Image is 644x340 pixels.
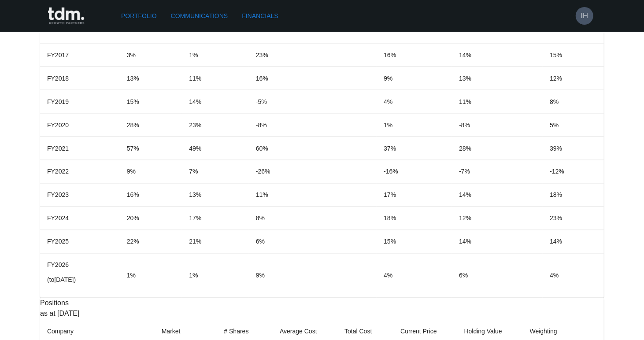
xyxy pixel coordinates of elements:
[182,67,248,90] td: 11%
[452,137,543,160] td: 28%
[377,67,452,90] td: 9%
[581,11,588,21] h6: IH
[543,137,604,160] td: 39%
[40,207,120,230] td: FY2024
[543,254,604,298] td: 4%
[249,207,377,230] td: 8%
[249,67,377,90] td: 16%
[182,44,248,67] td: 1%
[182,207,248,230] td: 17%
[452,254,543,298] td: 6%
[120,67,182,90] td: 13%
[40,298,604,309] p: Positions
[40,137,120,160] td: FY2021
[452,207,543,230] td: 12%
[452,44,543,67] td: 14%
[377,137,452,160] td: 37%
[238,8,281,24] a: Financials
[118,8,160,24] a: Portfolio
[120,184,182,207] td: 16%
[182,160,248,184] td: 7%
[182,114,248,137] td: 23%
[182,90,248,114] td: 14%
[543,90,604,114] td: 8%
[249,44,377,67] td: 23%
[543,67,604,90] td: 12%
[452,160,543,184] td: -7%
[40,254,120,298] td: FY2026
[249,137,377,160] td: 60%
[120,254,182,298] td: 1%
[377,230,452,254] td: 15%
[40,44,120,67] td: FY2017
[452,230,543,254] td: 14%
[249,184,377,207] td: 11%
[249,230,377,254] td: 6%
[377,44,452,67] td: 16%
[182,254,248,298] td: 1%
[377,160,452,184] td: -16%
[543,44,604,67] td: 15%
[249,254,377,298] td: 9%
[377,90,452,114] td: 4%
[120,137,182,160] td: 57%
[377,184,452,207] td: 17%
[377,114,452,137] td: 1%
[249,90,377,114] td: -5%
[182,184,248,207] td: 13%
[120,230,182,254] td: 22%
[543,184,604,207] td: 18%
[120,160,182,184] td: 9%
[40,67,120,90] td: FY2018
[452,90,543,114] td: 11%
[452,184,543,207] td: 14%
[40,160,120,184] td: FY2022
[47,276,113,285] p: (to [DATE] )
[40,114,120,137] td: FY2020
[182,137,248,160] td: 49%
[249,114,377,137] td: -8%
[182,230,248,254] td: 21%
[120,207,182,230] td: 20%
[377,207,452,230] td: 18%
[40,90,120,114] td: FY2019
[120,90,182,114] td: 15%
[543,207,604,230] td: 23%
[40,309,604,319] p: as at [DATE]
[40,184,120,207] td: FY2023
[249,160,377,184] td: -26%
[543,114,604,137] td: 5%
[576,7,593,25] button: IH
[120,44,182,67] td: 3%
[543,230,604,254] td: 14%
[543,160,604,184] td: -12%
[452,114,543,137] td: -8%
[377,254,452,298] td: 4%
[452,67,543,90] td: 13%
[167,8,232,24] a: Communications
[120,114,182,137] td: 28%
[40,230,120,254] td: FY2025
